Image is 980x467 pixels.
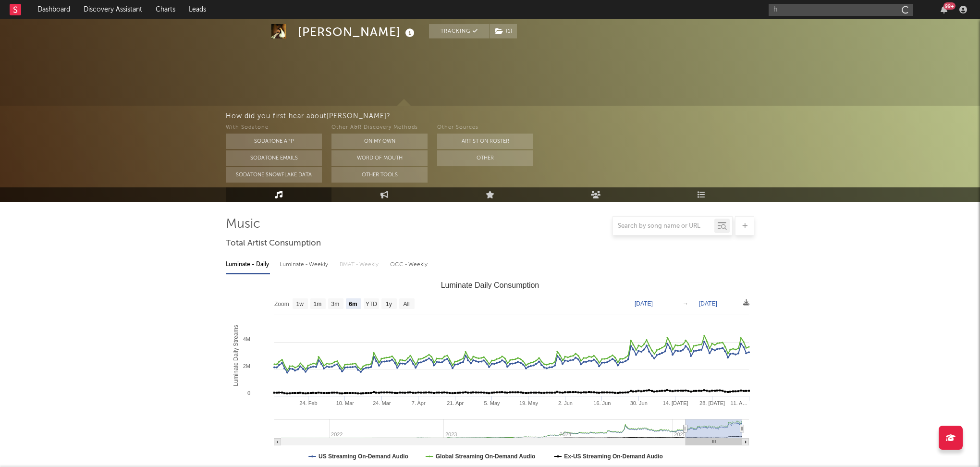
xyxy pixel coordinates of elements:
[243,363,250,369] text: 2M
[386,301,392,307] text: 1y
[226,122,322,134] div: With Sodatone
[941,6,947,13] button: 99+
[243,336,250,342] text: 4M
[437,150,533,166] button: Other
[558,400,573,406] text: 2. Jun
[373,400,391,406] text: 24. Mar
[349,301,357,307] text: 6m
[403,301,409,307] text: All
[730,400,747,406] text: 11. A…
[226,111,980,122] div: How did you first hear about [PERSON_NAME] ?
[247,390,250,396] text: 0
[437,134,533,149] button: Artist on Roster
[437,122,533,134] div: Other Sources
[683,300,688,307] text: →
[635,300,653,307] text: [DATE]
[331,122,428,134] div: Other A&R Discovery Methods
[226,150,322,166] button: Sodatone Emails
[613,222,714,230] input: Search by song name or URL
[299,400,317,406] text: 24. Feb
[447,400,464,406] text: 21. Apr
[429,24,489,38] button: Tracking
[331,150,428,166] button: Word Of Mouth
[490,24,517,38] button: (1)
[331,301,340,307] text: 3m
[226,257,270,273] div: Luminate - Daily
[769,4,913,16] input: Search for artists
[331,134,428,149] button: On My Own
[441,281,539,289] text: Luminate Daily Consumption
[274,301,289,307] text: Zoom
[331,167,428,183] button: Other Tools
[519,400,539,406] text: 19. May
[336,400,355,406] text: 10. Mar
[296,301,304,307] text: 1w
[663,400,688,406] text: 14. [DATE]
[280,257,330,273] div: Luminate - Weekly
[630,400,648,406] text: 30. Jun
[699,400,725,406] text: 28. [DATE]
[233,325,239,386] text: Luminate Daily Streams
[564,453,663,460] text: Ex-US Streaming On-Demand Audio
[593,400,611,406] text: 16. Jun
[314,301,322,307] text: 1m
[366,301,377,307] text: YTD
[226,238,321,249] span: Total Artist Consumption
[298,24,417,40] div: [PERSON_NAME]
[318,453,408,460] text: US Streaming On-Demand Audio
[943,2,955,10] div: 99 +
[436,453,536,460] text: Global Streaming On-Demand Audio
[484,400,501,406] text: 5. May
[226,167,322,183] button: Sodatone Snowflake Data
[489,24,517,38] span: ( 1 )
[226,134,322,149] button: Sodatone App
[699,300,717,307] text: [DATE]
[390,257,429,273] div: OCC - Weekly
[412,400,426,406] text: 7. Apr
